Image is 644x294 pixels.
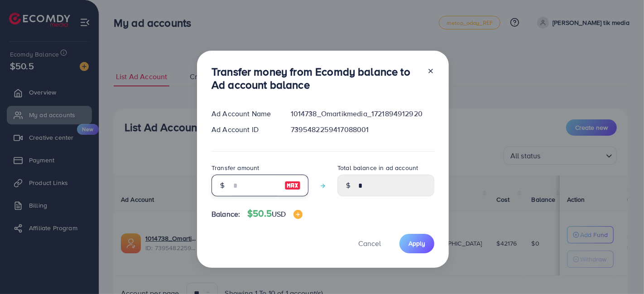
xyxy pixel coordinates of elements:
[204,109,284,119] div: Ad Account Name
[409,239,425,248] span: Apply
[284,109,442,119] div: 1014738_Omartikmedia_1721894912920
[606,253,637,287] iframe: Chat
[204,124,284,135] div: Ad Account ID
[211,65,420,91] h3: Transfer money from Ecomdy balance to Ad account balance
[211,209,240,219] span: Balance:
[399,234,434,253] button: Apply
[293,210,303,219] img: image
[272,209,286,219] span: USD
[347,234,392,253] button: Cancel
[284,124,442,135] div: 7395482259417088001
[211,163,259,172] label: Transfer amount
[358,238,381,248] span: Cancel
[337,163,418,172] label: Total balance in ad account
[247,208,302,219] h4: $50.5
[284,180,301,191] img: image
